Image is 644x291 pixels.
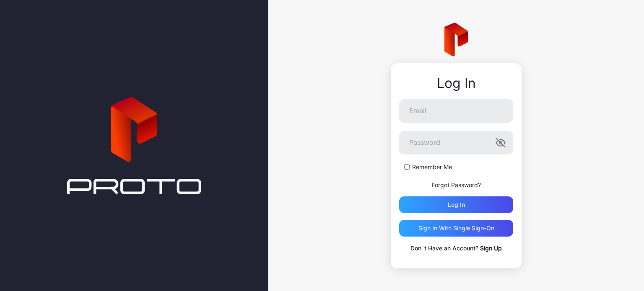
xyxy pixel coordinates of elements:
label: Remember Me [412,163,452,171]
input: Email [399,99,513,123]
a: Forgot Password? [432,181,481,188]
a: Sign Up [480,245,502,252]
button: Sign in With Single Sign-On [399,220,513,237]
div: Log in [448,201,465,208]
p: Don`t Have an Account? [399,243,513,253]
button: Log in [399,196,513,213]
div: Log In [399,76,513,91]
input: Password [399,131,513,155]
button: Password [496,138,506,148]
div: Sign in With Single Sign-On [418,225,494,232]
